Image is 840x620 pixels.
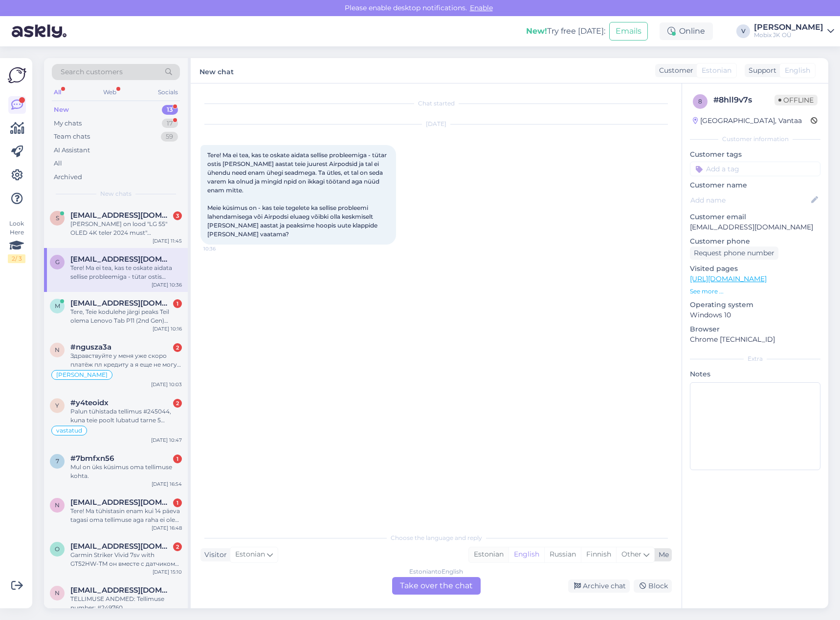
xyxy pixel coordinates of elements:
[690,195,809,206] input: Add name
[690,300,820,310] p: Operating system
[70,551,182,568] div: Garmin Striker Vivid 7sv with GT52HW-TM он вместе с датчиком продается? Русский язык в меню прису...
[173,455,182,463] div: 1
[161,132,178,142] div: 59
[153,325,182,332] div: [DATE] 10:16
[200,120,672,128] div: [DATE]
[156,86,180,99] div: Socials
[207,151,388,238] span: Tere! Ma ei tea, kas te oskate aidata sellise probleemiga - tütar ostis [PERSON_NAME] aastat teie...
[8,219,25,263] div: Look Here
[690,324,820,334] p: Browser
[54,119,82,128] div: My chats
[690,334,820,345] p: Chrome [TECHNICAL_ID]
[655,65,693,76] div: Customer
[173,399,182,408] div: 2
[660,22,713,40] div: Online
[785,65,810,76] span: English
[70,211,172,220] span: silver@tilkcreative.com
[70,351,182,369] div: Здравствуйте у меня уже скоро платёж пл кредиту а я еще не могу получить свой заказ.2к8719.Можно ...
[203,245,240,252] span: 10:36
[609,22,648,41] button: Emails
[690,287,820,296] p: See more ...
[70,220,182,237] div: [PERSON_NAME] on lood "LG 55″ OLED 4K teler 2024 must" saadavusega? [PERSON_NAME] netist lugenud ...
[56,428,82,434] span: vastatud
[199,64,234,77] label: New chat
[409,567,463,576] div: Estonian to English
[70,498,172,507] span: nilsmikk@gmail.com
[693,116,802,126] div: [GEOGRAPHIC_DATA], Vantaa
[690,247,778,260] div: Request phone number
[690,274,767,283] a: [URL][DOMAIN_NAME]
[70,308,182,325] div: Tere, Teie kodulehe järgi peaks Teil olema Lenovo Tab P11 (2nd Gen) TAB350XU 11,5" Storm Grey. [P...
[54,105,69,115] div: New
[655,550,669,560] div: Me
[70,507,182,524] div: Tere! Ma tühistasin enam kui 14 päeva tagasi oma tellimuse aga raha ei ole ikka tagasi kantud.
[690,162,820,176] input: Add a tag
[690,180,820,190] p: Customer name
[173,498,182,507] div: 1
[70,407,182,425] div: Palun tühistada tellimus #245044, kuna teie poolt lubatud tarne 5 tööpäeva jooksul on ületatud ni...
[151,436,182,444] div: [DATE] 10:47
[55,545,60,553] span: o
[173,299,182,308] div: 1
[55,402,59,409] span: y
[173,542,182,551] div: 2
[200,534,672,542] div: Choose the language and reply
[70,398,109,407] span: #y4teoidx
[56,214,59,222] span: s
[690,264,820,274] p: Visited pages
[581,547,616,562] div: Finnish
[690,369,820,379] p: Notes
[200,550,227,560] div: Visitor
[70,264,182,281] div: Tere! Ma ei tea, kas te oskate aidata sellise probleemiga - tütar ostis [PERSON_NAME] aastat teie...
[8,254,25,263] div: 2 / 3
[153,237,182,245] div: [DATE] 11:45
[61,67,123,77] span: Search customers
[56,372,108,378] span: [PERSON_NAME]
[54,132,90,142] div: Team chats
[55,589,60,597] span: n
[702,65,731,76] span: Estonian
[526,25,605,37] div: Try free [DATE]:
[235,549,265,560] span: Estonian
[469,547,508,562] div: Estonian
[392,577,481,595] div: Take over the chat
[774,95,818,105] span: Offline
[151,381,182,388] div: [DATE] 10:03
[100,189,132,198] span: New chats
[690,212,820,222] p: Customer email
[467,3,496,12] span: Enable
[713,94,774,106] div: # 8hll9v7s
[55,302,60,310] span: m
[70,299,172,308] span: merje.merilo@auveproduction.eu
[568,579,630,593] div: Archive chat
[152,281,182,289] div: [DATE] 10:36
[690,135,820,144] div: Customer information
[698,98,702,105] span: 8
[70,343,111,351] span: #ngusza3a
[56,457,59,465] span: 7
[200,99,672,108] div: Chat started
[55,258,60,266] span: g
[152,524,182,532] div: [DATE] 16:48
[70,586,172,595] span: neve.karjus.001@mail.ee
[736,24,750,38] div: V
[754,23,823,31] div: [PERSON_NAME]
[162,105,178,115] div: 13
[621,550,641,558] span: Other
[70,463,182,480] div: Mul on üks küsimus oma tellimuse kohta.
[690,310,820,320] p: Windows 10
[55,346,60,353] span: n
[153,568,182,576] div: [DATE] 15:10
[508,547,544,562] div: English
[101,86,118,99] div: Web
[745,65,776,76] div: Support
[54,145,90,155] div: AI Assistant
[70,595,182,612] div: TELLIMUSE ANDMED: Tellimuse number: #249760
[54,172,82,182] div: Archived
[70,542,172,551] span: oleggusar@gmail.com
[54,159,62,168] div: All
[754,23,834,39] a: [PERSON_NAME]Mobix JK OÜ
[70,255,172,264] span: greete.tens@gmail.com
[52,86,63,99] div: All
[8,66,26,84] img: Askly Logo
